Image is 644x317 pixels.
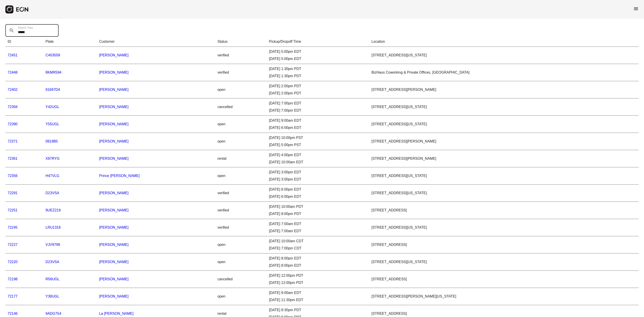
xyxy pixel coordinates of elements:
[269,142,367,148] div: [DATE] 5:00pm PST
[8,208,18,212] a: 72251
[215,288,267,305] td: open
[8,53,18,57] a: 72451
[269,135,367,140] div: [DATE] 10:00pm PST
[369,288,639,305] td: [STREET_ADDRESS][PERSON_NAME][US_STATE]
[46,226,61,229] a: LRU1318
[99,208,129,212] a: [PERSON_NAME]
[269,228,367,234] div: [DATE] 7:00am EDT
[267,37,369,47] th: Pickup/Dropoff Time
[8,88,18,91] a: 72402
[215,150,267,167] td: rental
[99,260,129,264] a: [PERSON_NAME]
[8,157,18,160] a: 72361
[269,108,367,113] div: [DATE] 7:00pm EDT
[46,105,59,109] a: Y42UGL
[215,271,267,288] td: cancelled
[269,204,367,209] div: [DATE] 10:00am PDT
[269,280,367,285] div: [DATE] 12:00pm PDT
[99,174,140,178] a: Prince [PERSON_NAME]
[46,277,59,281] a: R56UGL
[215,64,267,81] td: verified
[8,243,18,247] a: 72227
[369,81,639,98] td: [STREET_ADDRESS][PERSON_NAME]
[215,185,267,202] td: verified
[43,37,97,47] th: Plate
[99,226,129,229] a: [PERSON_NAME]
[46,53,60,57] a: C403559
[46,208,61,212] a: 9UEZ219
[369,64,639,81] td: BizHaus Coworking & Private Offices, [GEOGRAPHIC_DATA]
[8,226,18,229] a: 72245
[369,185,639,202] td: [STREET_ADDRESS][US_STATE]
[269,211,367,217] div: [DATE] 8:00pm PDT
[269,187,367,192] div: [DATE] 6:00pm EDT
[215,202,267,219] td: verified
[46,139,58,143] a: 0819B5
[269,83,367,89] div: [DATE] 2:00pm PDT
[8,312,18,315] a: 72146
[269,66,367,72] div: [DATE] 1:30pm PDT
[269,177,367,182] div: [DATE] 3:00pm EDT
[46,157,60,160] a: X87RYG
[99,277,129,281] a: [PERSON_NAME]
[215,98,267,116] td: cancelled
[369,116,639,133] td: [STREET_ADDRESS][US_STATE]
[633,6,639,11] span: menu
[215,236,267,253] td: open
[97,37,215,47] th: Customer
[269,118,367,123] div: [DATE] 9:00am EDT
[215,116,267,133] td: open
[99,105,129,109] a: [PERSON_NAME]
[46,294,59,298] a: Y38UGL
[8,191,18,195] a: 72291
[215,47,267,64] td: verified
[99,88,129,91] a: [PERSON_NAME]
[46,260,59,264] a: D23VSA
[269,101,367,106] div: [DATE] 7:00pm EDT
[99,157,129,160] a: [PERSON_NAME]
[269,56,367,62] div: [DATE] 5:00pm EDT
[215,253,267,271] td: open
[369,236,639,253] td: [STREET_ADDRESS]
[269,49,367,54] div: [DATE] 5:00pm EDT
[99,122,129,126] a: [PERSON_NAME]
[215,37,267,47] th: Status
[99,70,129,74] a: [PERSON_NAME]
[46,191,59,195] a: D23VSA
[269,246,367,251] div: [DATE] 7:00pm CDT
[269,297,367,303] div: [DATE] 11:30pm EDT
[269,238,367,244] div: [DATE] 10:00am CDT
[369,219,639,236] td: [STREET_ADDRESS][US_STATE]
[46,312,61,315] a: 9ADG754
[215,219,267,236] td: verified
[269,152,367,158] div: [DATE] 4:00pm EDT
[369,150,639,167] td: [STREET_ADDRESS][PERSON_NAME]
[8,294,18,298] a: 72177
[8,70,18,74] a: 72448
[269,307,367,313] div: [DATE] 8:30pm PDT
[269,263,367,268] div: [DATE] 8:00pm EDT
[269,125,367,130] div: [DATE] 6:00pm EDT
[369,202,639,219] td: [STREET_ADDRESS]
[215,167,267,185] td: open
[8,105,18,109] a: 72394
[269,273,367,278] div: [DATE] 12:00pm PDT
[99,294,129,298] a: [PERSON_NAME]
[369,37,639,47] th: Location
[8,277,18,281] a: 72198
[369,271,639,288] td: [STREET_ADDRESS]
[369,253,639,271] td: [STREET_ADDRESS][US_STATE]
[99,191,129,195] a: [PERSON_NAME]
[269,256,367,261] div: [DATE] 8:00pm EDT
[46,243,60,247] a: VJV9799
[99,312,133,315] a: La [PERSON_NAME]
[5,37,43,47] th: ID
[269,73,367,79] div: [DATE] 1:30pm PDT
[369,167,639,185] td: [STREET_ADDRESS][US_STATE]
[8,139,18,143] a: 72371
[46,70,61,74] a: 8KMR594
[269,194,367,199] div: [DATE] 6:00pm EDT
[46,174,59,178] a: H47VLG
[99,243,129,247] a: [PERSON_NAME]
[369,98,639,116] td: [STREET_ADDRESS][US_STATE]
